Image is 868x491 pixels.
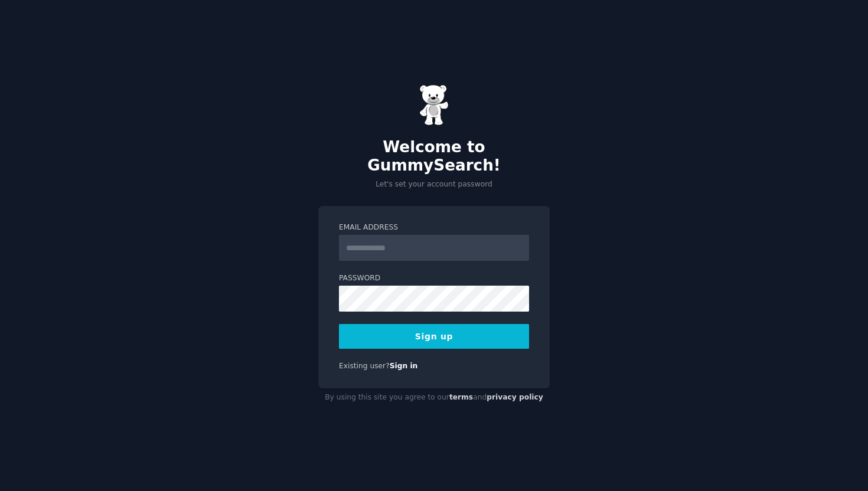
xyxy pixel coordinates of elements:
span: Existing user? [339,362,390,370]
a: Sign in [390,362,418,370]
p: Let's set your account password [318,179,550,190]
a: terms [449,393,473,401]
a: privacy policy [487,393,543,401]
h2: Welcome to GummySearch! [318,138,550,175]
button: Sign up [339,324,529,349]
div: By using this site you agree to our and [318,388,550,407]
img: Gummy Bear [419,84,449,126]
label: Password [339,273,529,284]
label: Email Address [339,222,529,233]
